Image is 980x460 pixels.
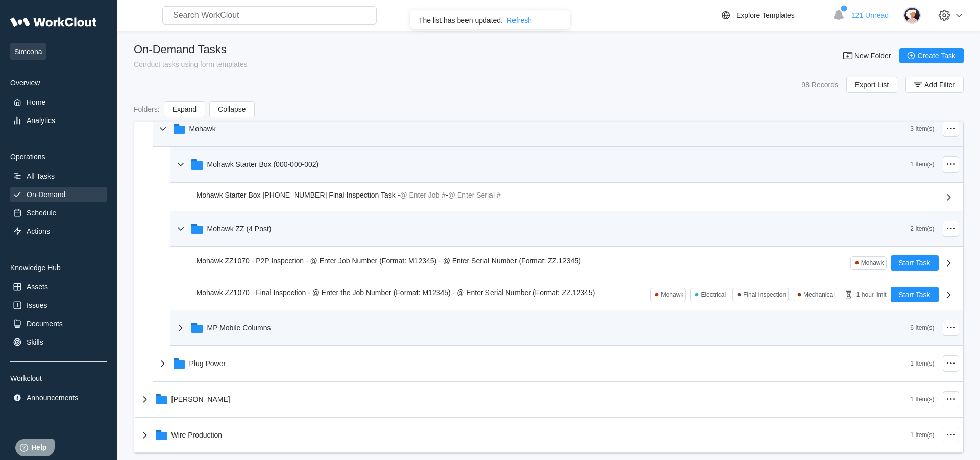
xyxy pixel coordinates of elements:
[207,160,319,168] div: Mohawk Starter Box (000-000-002)
[851,11,889,19] span: 121 Unread
[891,255,939,271] button: Start Task
[661,291,684,298] div: Mohawk
[846,77,897,93] button: Export List
[918,52,955,59] span: Create Task
[10,298,107,312] a: Issues
[910,360,934,367] div: 1 Item(s)
[189,125,216,133] div: Mohawk
[803,291,835,298] div: Mechanical
[197,191,400,199] span: Mohawk Starter Box [PHONE_NUMBER] Final Inspection Task -
[27,320,63,328] div: Documents
[10,374,107,382] div: Workclout
[910,125,934,132] div: 3 Item(s)
[27,394,78,402] div: Announcements
[924,81,955,88] span: Add Filter
[910,161,934,168] div: 1 Item(s)
[899,259,930,267] span: Start Task
[400,191,446,199] mark: @ Enter Job #
[10,263,107,272] div: Knowledge Hub
[218,106,246,113] span: Collapse
[10,153,107,161] div: Operations
[10,43,46,60] span: Simcona
[188,247,963,279] a: Mohawk ZZ1070 - P2P Inspection - @ Enter Job Number (Format: M12345) - @ Enter Serial Number (For...
[910,431,934,439] div: 1 Item(s)
[209,101,254,117] button: Collapse
[189,359,226,368] div: Plug Power
[164,101,205,117] button: Expand
[171,395,230,403] div: [PERSON_NAME]
[27,209,56,217] div: Schedule
[10,169,107,183] a: All Tasks
[720,9,827,21] a: Explore Templates
[162,6,377,25] input: Search WorkClout
[27,116,55,125] div: Analytics
[899,48,964,63] button: Create Task
[856,291,887,298] div: 1 hour limit
[10,317,107,331] a: Documents
[10,187,107,202] a: On-Demand
[10,224,107,238] a: Actions
[836,48,899,63] button: New Folder
[905,77,964,93] button: Add Filter
[27,190,65,199] div: On-Demand
[743,291,786,298] div: Final Inspection
[801,81,838,89] div: 98 Records
[27,98,45,106] div: Home
[10,280,107,294] a: Assets
[446,191,448,199] span: -
[891,287,939,302] button: Start Task
[448,191,501,199] mark: @ Enter Serial #
[27,172,55,180] div: All Tasks
[855,81,889,88] span: Export List
[701,291,726,298] div: Electrical
[27,227,50,235] div: Actions
[188,279,963,310] a: Mohawk ZZ1070 - Final Inspection - @ Enter the Job Number (Format: M12345) - @ Enter Serial Numbe...
[27,338,43,346] div: Skills
[197,288,595,297] span: Mohawk ZZ1070 - Final Inspection - @ Enter the Job Number (Format: M12345) - @ Enter Serial Numbe...
[27,283,48,291] div: Assets
[171,431,223,439] div: Wire Production
[10,113,107,128] a: Analytics
[173,106,197,113] span: Expand
[736,11,795,19] div: Explore Templates
[134,60,248,68] div: Conduct tasks using form templates
[507,16,532,25] div: Refresh
[207,324,271,332] div: MP Mobile Columns
[10,206,107,220] a: Schedule
[903,7,921,24] img: user-4.png
[10,79,107,87] div: Overview
[854,52,891,59] span: New Folder
[559,14,566,22] button: close
[10,95,107,109] a: Home
[134,43,248,56] div: On-Demand Tasks
[10,335,107,349] a: Skills
[10,391,107,405] a: Announcements
[910,324,934,331] div: 6 Item(s)
[197,257,581,265] span: Mohawk ZZ1070 - P2P Inspection - @ Enter Job Number (Format: M12345) - @ Enter Serial Number (For...
[134,105,160,113] div: Folders :
[27,301,47,309] div: Issues
[910,225,934,232] div: 2 Item(s)
[899,291,930,298] span: Start Task
[910,396,934,403] div: 1 Item(s)
[419,16,503,25] div: The list has been updated.
[207,225,272,233] div: Mohawk ZZ (4 Post)
[861,259,884,267] div: Mohawk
